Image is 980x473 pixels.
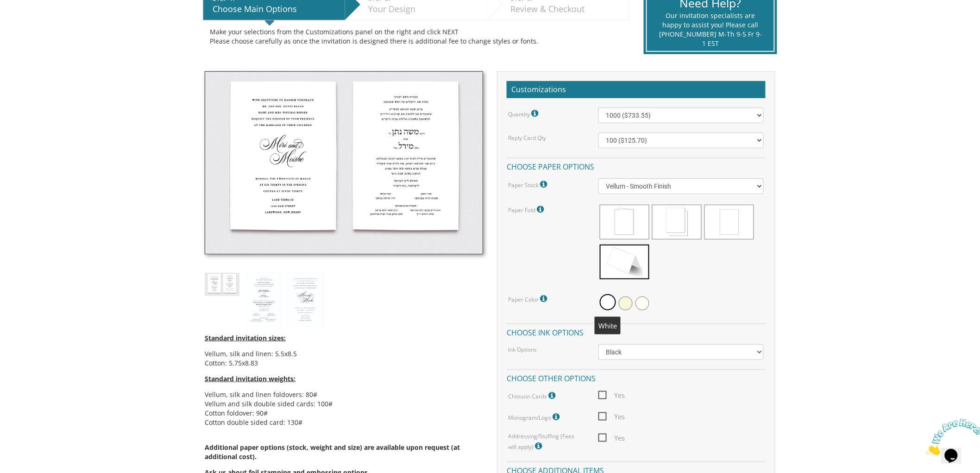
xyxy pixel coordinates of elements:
label: Paper Fold [509,203,547,215]
div: Make your selections from the Customizations panel on the right and click NEXT Please choose care... [210,27,622,46]
div: Our invitation specialists are happy to assist you! Please call [PHONE_NUMBER] M-Th 9-5 Fr 9-1 EST [659,11,762,48]
span: Yes [598,390,625,401]
iframe: chat widget [923,415,980,459]
label: Paper Color [509,293,550,305]
img: style1_thumb2.jpg [205,273,239,296]
img: style1_heb.jpg [246,273,281,327]
div: Your Design [368,3,483,15]
li: Cotton double sided card: 130# [205,418,483,427]
div: Review & Checkout [510,3,624,15]
span: Yes [598,432,625,444]
img: Chat attention grabber [4,4,61,40]
div: Choose Main Options [213,3,340,15]
li: Cotton: 5.75x8.83 [205,359,483,368]
li: Vellum and silk double sided cards: 100# [205,399,483,409]
li: Vellum, silk and linen foldovers: 80# [205,390,483,399]
span: Yes [598,411,625,423]
h4: Choose paper options [507,158,766,174]
img: style1_eng.jpg [288,273,323,327]
label: Addressing/Stuffing (Fees will apply) [509,432,584,452]
label: Reply Card Qty [509,134,547,142]
label: Ink Options [509,346,537,353]
li: Vellum, silk and linen: 5.5x8.5 [205,349,483,359]
label: Chosson Cards [509,390,558,402]
label: Monogram/Logo [509,411,562,423]
li: Cotton foldover: 90# [205,409,483,418]
label: Paper Stock [509,178,550,190]
label: Quantity [509,107,541,120]
img: style1_thumb2.jpg [205,71,483,255]
span: Standard invitation sizes: [205,334,286,342]
h4: Choose other options [507,369,766,385]
span: Standard invitation weights: [205,374,295,383]
h4: Choose ink options [507,323,766,340]
h2: Customizations [507,81,766,99]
